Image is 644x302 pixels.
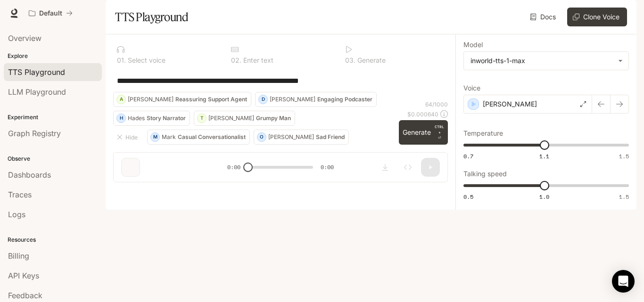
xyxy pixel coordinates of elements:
p: 0 1 . [117,57,126,64]
div: T [198,111,206,126]
p: Engaging Podcaster [317,97,372,102]
a: Docs [528,8,560,26]
span: 1.5 [619,152,629,160]
p: Sad Friend [316,134,345,140]
p: Casual Conversationalist [178,134,246,140]
p: ⏎ [435,124,444,141]
p: Grumpy Man [256,115,291,121]
p: Hades [128,115,145,121]
p: [PERSON_NAME] [208,115,254,121]
div: inworld-tts-1-max [464,52,628,70]
p: Reassuring Support Agent [175,97,247,102]
button: GenerateCTRL +⏎ [399,120,448,145]
p: $ 0.000640 [407,110,438,118]
button: All workspaces [25,4,77,23]
p: Generate [355,57,386,64]
span: 0.5 [463,193,473,201]
div: Open Intercom Messenger [612,270,635,293]
p: [PERSON_NAME] [270,97,315,102]
button: O[PERSON_NAME]Sad Friend [254,130,349,145]
p: [PERSON_NAME] [483,99,537,109]
p: 64 / 1000 [425,100,448,108]
p: 0 2 . [231,57,241,64]
p: Enter text [241,57,273,64]
div: D [259,92,267,107]
p: Default [39,9,62,17]
p: 0 3 . [345,57,355,64]
div: O [257,130,266,145]
button: MMarkCasual Conversationalist [147,130,250,145]
p: Story Narrator [147,115,186,121]
button: T[PERSON_NAME]Grumpy Man [194,111,295,126]
button: A[PERSON_NAME]Reassuring Support Agent [113,92,251,107]
p: [PERSON_NAME] [268,134,314,140]
button: Clone Voice [567,8,627,26]
span: 1.1 [539,152,549,160]
p: [PERSON_NAME] [128,97,173,102]
p: Talking speed [463,171,507,177]
button: Hide [113,130,143,145]
button: HHadesStory Narrator [113,111,190,126]
span: 1.0 [539,193,549,201]
div: H [117,111,125,126]
span: 0.7 [463,152,473,160]
p: Model [463,41,483,48]
button: D[PERSON_NAME]Engaging Podcaster [255,92,377,107]
p: CTRL + [435,124,444,135]
p: Voice [463,85,480,91]
h1: TTS Playground [115,8,188,26]
div: A [117,92,125,107]
p: Temperature [463,130,503,137]
div: M [151,130,159,145]
p: Mark [162,134,176,140]
p: Select voice [126,57,165,64]
span: 1.5 [619,193,629,201]
div: inworld-tts-1-max [471,56,613,65]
